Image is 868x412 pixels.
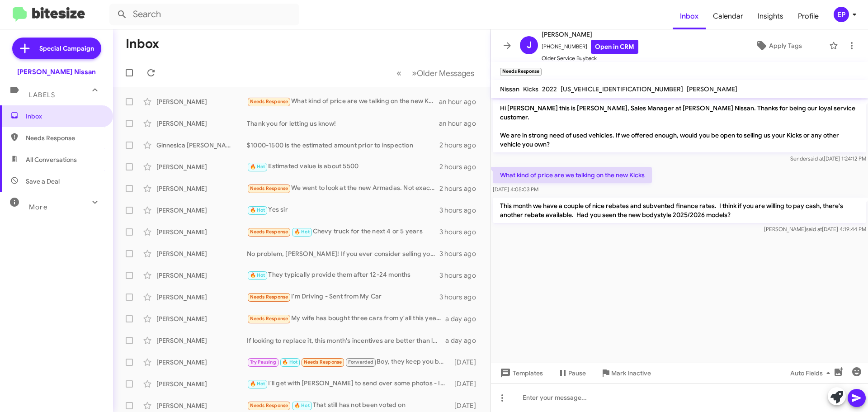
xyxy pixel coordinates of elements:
div: We went to look at the new Armadas. Not exactly in the market for one just yet but maybe sometime... [247,183,439,194]
span: Calendar [706,3,750,29]
small: Needs Response [500,68,542,76]
p: What kind of price are we talking on the new Kicks [493,167,652,183]
div: [PERSON_NAME] [156,379,247,388]
div: 3 hours ago [439,227,483,237]
p: This month we have a couple of nice rebates and subvented finance rates. I think if you are willi... [493,198,866,223]
span: said at [808,155,824,162]
input: Search [109,4,299,25]
span: Kicks [523,85,538,93]
div: [PERSON_NAME] [156,271,247,280]
div: [PERSON_NAME] [156,184,247,193]
span: 2022 [542,85,557,93]
span: [PERSON_NAME] [DATE] 4:19:44 PM [764,226,866,232]
span: Inbox [26,112,103,121]
button: Auto Fields [783,365,841,381]
span: Needs Response [250,294,288,300]
span: said at [806,226,822,232]
a: Insights [750,3,791,29]
div: an hour ago [439,97,483,106]
button: Pause [550,365,593,381]
span: 🔥 Hot [250,272,265,278]
p: Hi [PERSON_NAME] this is [PERSON_NAME], Sales Manager at [PERSON_NAME] Nissan. Thanks for being o... [493,100,866,152]
div: [PERSON_NAME] [156,358,247,367]
span: Needs Response [26,133,103,142]
span: Templates [498,365,543,381]
div: They typically provide them after 12-24 months [247,270,439,280]
div: What kind of price are we talking on the new Kicks [247,96,439,107]
span: 🔥 Hot [250,164,265,170]
button: Apply Tags [732,38,825,54]
span: More [29,203,47,211]
span: 🔥 Hot [294,403,310,408]
div: [PERSON_NAME] Nissan [17,67,96,76]
button: Mark Inactive [593,365,658,381]
nav: Page navigation example [392,64,480,82]
span: 🔥 Hot [294,229,310,235]
div: a day ago [445,314,483,323]
div: [DATE] [450,379,483,388]
span: Needs Response [304,359,342,365]
button: EP [826,7,858,22]
button: Previous [391,64,407,82]
span: Older Messages [417,68,474,78]
span: Older Service Buyback [542,54,638,63]
div: [PERSON_NAME] [156,401,247,410]
span: [US_VEHICLE_IDENTIFICATION_NUMBER] [561,85,683,93]
div: 2 hours ago [439,162,483,171]
span: Needs Response [250,99,288,104]
span: Mark Inactive [611,365,651,381]
div: No problem, [PERSON_NAME]! If you ever consider selling your vehicle in the future, feel free to ... [247,249,439,258]
span: Nissan [500,85,519,93]
div: I'll get with [PERSON_NAME] to send over some photos - I think the Long bed is at Detail getting ... [247,379,450,389]
span: Sender [DATE] 1:24:12 PM [790,155,866,162]
div: Estimated value is about 5500 [247,161,439,172]
span: 🔥 Hot [250,381,265,387]
div: Thank you for letting us know! [247,119,439,128]
span: [DATE] 4:05:03 PM [493,186,538,193]
div: Boy, they keep you busy. [247,357,450,367]
span: All Conversations [26,155,77,164]
div: 2 hours ago [439,184,483,193]
span: Pause [568,365,586,381]
div: 2 hours ago [439,141,483,150]
div: [PERSON_NAME] [156,227,247,237]
div: [PERSON_NAME] [156,249,247,258]
span: Needs Response [250,316,288,322]
div: Ginnesica [PERSON_NAME] [156,141,247,150]
div: [PERSON_NAME] [156,119,247,128]
span: 🔥 Hot [282,359,297,365]
div: If looking to replace it, this month's incentives are better than last month's with Pathfinder's ... [247,336,445,345]
span: Needs Response [250,229,288,235]
div: [PERSON_NAME] [156,336,247,345]
div: 3 hours ago [439,293,483,302]
div: $1000-1500 is the estimated amount prior to inspection [247,141,439,150]
div: [DATE] [450,401,483,410]
span: [PERSON_NAME] [542,29,638,40]
a: Special Campaign [12,38,101,59]
div: Yes sir [247,205,439,215]
a: Profile [791,3,826,29]
div: EP [834,7,849,22]
span: Save a Deal [26,177,60,186]
span: [PHONE_NUMBER] [542,40,638,54]
div: 3 hours ago [439,271,483,280]
span: » [412,67,417,79]
span: « [396,67,401,79]
div: I'm Driving - Sent from My Car [247,292,439,302]
span: J [527,38,532,52]
span: Needs Response [250,403,288,408]
div: [DATE] [450,358,483,367]
button: Templates [491,365,550,381]
span: Forwarded [346,358,376,367]
a: Open in CRM [591,40,638,54]
div: [PERSON_NAME] [156,293,247,302]
div: [PERSON_NAME] [156,314,247,323]
span: Labels [29,91,55,99]
div: [PERSON_NAME] [156,206,247,215]
div: a day ago [445,336,483,345]
div: That still has not been voted on [247,400,450,411]
a: Inbox [673,3,706,29]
